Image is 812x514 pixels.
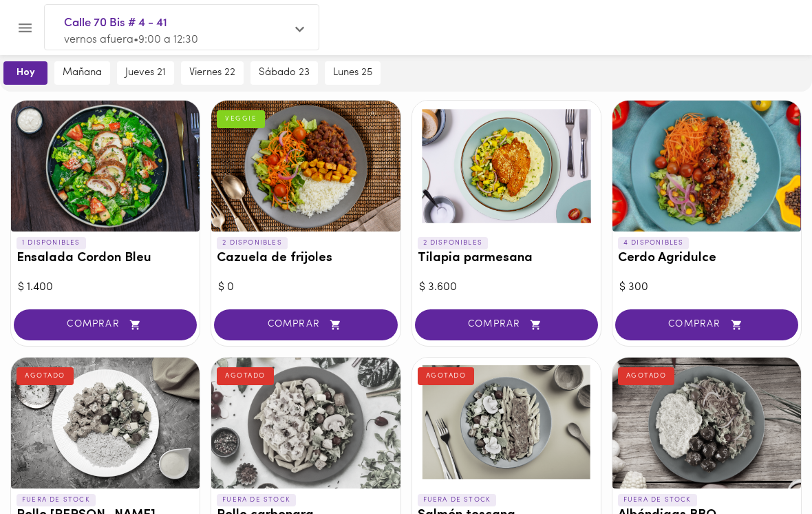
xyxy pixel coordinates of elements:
button: mañana [54,61,110,85]
span: COMPRAR [632,319,781,331]
div: Pollo Tikka Massala [11,358,200,489]
button: jueves 21 [117,61,174,85]
div: AGOTADO [217,367,274,385]
div: $ 3.600 [419,280,594,296]
button: Menu [8,11,42,45]
button: hoy [3,61,47,85]
button: COMPRAR [214,309,397,340]
span: jueves 21 [125,67,166,79]
p: 4 DISPONIBLES [618,237,690,249]
div: AGOTADO [17,367,74,385]
div: $ 0 [218,280,393,296]
div: AGOTADO [418,367,475,385]
div: Cerdo Agridulce [612,101,801,232]
div: Pollo carbonara [211,358,400,489]
h3: Cerdo Agridulce [618,251,795,266]
button: COMPRAR [14,309,197,340]
div: AGOTADO [618,367,675,385]
span: COMPRAR [231,319,380,331]
p: 2 DISPONIBLES [217,237,288,249]
h3: Cazuela de frijoles [217,251,394,266]
p: FUERA DE STOCK [418,494,497,506]
span: viernes 22 [189,67,235,79]
div: VEGGIE [217,110,265,128]
p: 2 DISPONIBLES [418,237,489,249]
button: COMPRAR [415,309,598,340]
div: Salmón toscana [412,358,601,489]
div: $ 300 [619,280,794,296]
button: viernes 22 [181,61,244,85]
span: COMPRAR [432,319,581,331]
span: COMPRAR [31,319,180,331]
p: FUERA DE STOCK [17,494,96,506]
button: lunes 25 [325,61,381,85]
h3: Tilapia parmesana [418,251,595,266]
h3: Ensalada Cordon Bleu [17,251,194,266]
div: Tilapia parmesana [412,101,601,232]
button: COMPRAR [615,309,798,340]
span: hoy [13,67,38,79]
div: Ensalada Cordon Bleu [11,101,200,232]
span: Calle 70 Bis # 4 - 41 [64,14,286,32]
iframe: Messagebird Livechat Widget [732,434,798,500]
p: FUERA DE STOCK [618,494,697,506]
span: lunes 25 [333,67,372,79]
p: 1 DISPONIBLES [17,237,86,249]
p: FUERA DE STOCK [217,494,296,506]
span: sábado 23 [259,67,310,79]
span: vernos afuera • 9:00 a 12:30 [64,34,198,45]
div: Albóndigas BBQ [612,358,801,489]
span: mañana [63,67,102,79]
div: $ 1.400 [18,280,193,296]
div: Cazuela de frijoles [211,101,400,232]
button: sábado 23 [250,61,318,85]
